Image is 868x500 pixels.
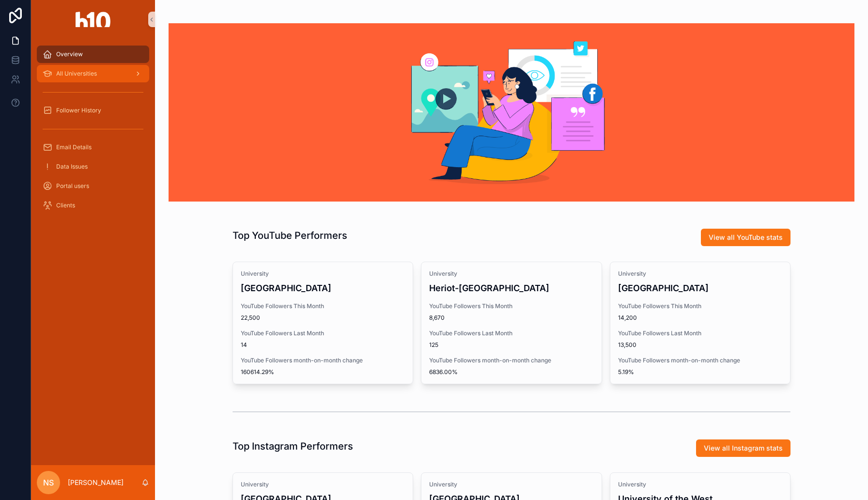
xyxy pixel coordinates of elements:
[429,341,593,349] span: 125
[618,481,782,488] span: University
[43,477,54,488] span: NS
[68,478,124,487] p: [PERSON_NAME]
[429,281,593,295] h4: Heriot-[GEOGRAPHIC_DATA]
[37,177,149,195] a: Portal users
[56,163,88,171] span: Data Issues
[618,329,782,337] span: YouTube Followers Last Month
[241,270,405,278] span: University
[618,368,782,376] span: 5.19%
[429,270,593,278] span: University
[618,314,782,322] span: 14,200
[37,46,149,63] a: Overview
[618,281,782,295] h4: [GEOGRAPHIC_DATA]
[232,262,413,384] a: University[GEOGRAPHIC_DATA]YouTube Followers This Month22,500YouTube Followers Last Month14YouTub...
[56,202,75,209] span: Clients
[232,439,353,453] h1: Top Instagram Performers
[618,302,782,310] span: YouTube Followers This Month
[429,329,593,337] span: YouTube Followers Last Month
[709,233,783,242] span: View all YouTube stats
[56,143,92,151] span: Email Details
[56,182,89,190] span: Portal users
[169,23,854,202] img: 26838-Header.webp
[56,107,101,114] span: Follower History
[56,50,83,58] span: Overview
[429,368,593,376] span: 6836.00%
[37,158,149,175] a: Data Issues
[701,229,790,246] button: View all YouTube stats
[37,197,149,214] a: Clients
[241,481,405,488] span: University
[241,329,405,337] span: YouTube Followers Last Month
[429,302,593,310] span: YouTube Followers This Month
[241,281,405,295] h4: [GEOGRAPHIC_DATA]
[241,302,405,310] span: YouTube Followers This Month
[618,341,782,349] span: 13,500
[37,139,149,156] a: Email Details
[429,357,593,364] span: YouTube Followers month-on-month change
[232,229,347,242] h1: Top YouTube Performers
[241,357,405,364] span: YouTube Followers month-on-month change
[704,443,783,453] span: View all Instagram stats
[241,368,405,376] span: 160614.29%
[241,314,405,322] span: 22,500
[610,262,790,384] a: University[GEOGRAPHIC_DATA]YouTube Followers This Month14,200YouTube Followers Last Month13,500Yo...
[31,39,155,227] div: scrollable content
[37,65,149,82] a: All Universities
[618,270,782,278] span: University
[618,357,782,364] span: YouTube Followers month-on-month change
[56,70,97,78] span: All Universities
[429,314,593,322] span: 8,670
[241,341,405,349] span: 14
[696,439,790,457] button: View all Instagram stats
[421,262,602,384] a: UniversityHeriot-[GEOGRAPHIC_DATA]YouTube Followers This Month8,670YouTube Followers Last Month12...
[76,12,110,27] img: App logo
[429,481,593,488] span: University
[37,102,149,119] a: Follower History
